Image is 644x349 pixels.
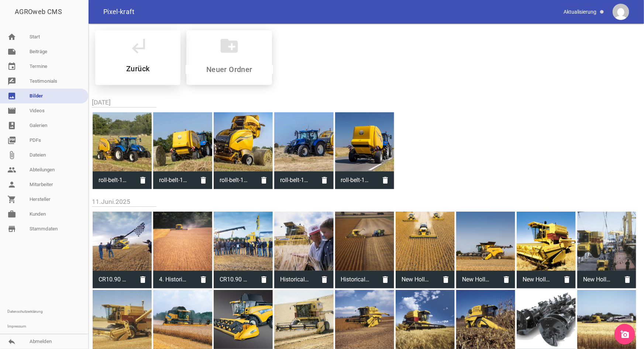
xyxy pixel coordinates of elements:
[219,35,240,56] i: create_new_folder
[335,171,376,190] span: roll-belt-180-plus-and-150-plus-pre-agritechnica-2025-02.jpg
[7,106,16,115] i: movie
[95,30,180,85] div: NEW HOLLAND
[619,271,636,288] i: delete
[186,65,273,74] input: Neuer Ordner
[134,171,152,189] i: delete
[577,270,619,289] span: New Holland TR85 Historical 1979_691566.jpg
[7,47,16,56] i: note
[620,330,629,339] i: add_a_photo
[255,171,273,189] i: delete
[255,271,273,288] i: delete
[7,77,16,86] i: rate_review
[134,271,152,288] i: delete
[437,271,455,288] i: delete
[7,210,16,219] i: work
[7,195,16,204] i: shopping_cart
[517,270,558,289] span: New Holland TR70_691545.jpg
[7,136,16,145] i: picture_as_pdf
[7,337,16,346] i: reply
[92,197,641,207] h2: 11.Juni.2025
[558,271,576,288] i: delete
[126,65,149,72] h5: Zurück
[456,270,497,289] span: New Holland CR9.90_691558.jpg
[376,171,394,189] i: delete
[335,270,376,289] span: Historical-292-01_691556.jpg
[93,171,134,190] span: roll-belt-180-plus-and-150-plus-pre-agritechnica-2025-04.jpg
[316,171,334,189] i: delete
[92,97,395,107] h2: [DATE]
[103,8,134,15] span: Pixel-kraft
[497,271,515,288] i: delete
[274,270,316,289] span: Historical_039_13_691557.jpg
[93,270,134,289] span: CR10.90 Guinness World Record 1_691553.jpg
[376,271,394,288] i: delete
[214,171,255,190] span: roll-belt-180-plus-and-150-plus-pre-agritechnica-2025-01.jpg
[214,270,255,289] span: CR10.90 Guinness World Record_691559.jpg
[153,270,194,289] span: 4. Historical-291-09_691555.jpg
[7,180,16,189] i: person
[274,171,316,190] span: roll-belt-180-plus-and-150-plus-pre-agritechnica-2025-05.jpg
[194,171,212,189] i: delete
[153,171,194,190] span: roll-belt-180-plus-and-150-plus-pre-agritechnica-2025-03.jpg
[194,271,212,288] i: delete
[7,151,16,160] i: attach_file
[7,92,16,100] i: image
[7,32,16,41] i: home
[396,270,437,289] span: New Holland CR9060_691575.jpg
[7,121,16,130] i: photo_album
[7,225,16,233] i: store_mall_directory
[316,271,334,288] i: delete
[7,62,16,71] i: event
[128,35,148,56] i: subdirectory_arrow_left
[7,165,16,174] i: people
